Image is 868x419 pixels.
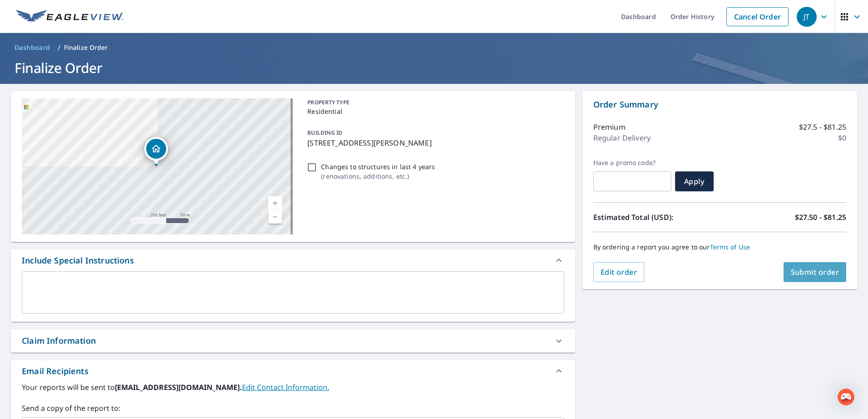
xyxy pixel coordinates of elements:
[15,43,50,52] span: Dashboard
[791,267,839,277] span: Submit order
[16,10,123,24] img: EV Logo
[11,360,575,382] div: Email Recipients
[593,132,651,143] p: Regular Delivery
[64,43,108,52] p: Finalize Order
[242,382,329,392] a: EditContactInfo
[799,122,846,132] p: $27.5 - $81.25
[11,249,575,271] div: Include Special Instructions
[797,7,817,27] div: JT
[601,267,637,277] span: Edit order
[307,137,560,148] p: [STREET_ADDRESS][PERSON_NAME]
[22,335,96,347] div: Claim Information
[321,171,435,181] p: ( renovations, additions, etc. )
[795,212,846,223] p: $27.50 - $81.25
[593,262,645,282] button: Edit order
[11,40,857,55] nav: breadcrumb
[675,171,714,191] button: Apply
[268,196,282,210] a: Current Level 17, Zoom In
[307,129,342,136] p: BUILDING ID
[22,254,134,267] div: Include Special Instructions
[307,98,560,107] p: PROPERTY TYPE
[593,243,846,251] p: By ordering a report you agree to our
[22,403,564,414] label: Send a copy of the report to:
[22,365,89,377] div: Email Recipients
[593,98,846,111] p: Order Summary
[784,262,847,282] button: Submit order
[11,58,857,77] h1: Finalize Order
[593,159,671,167] label: Have a promo code?
[710,243,750,251] a: Terms of Use
[11,329,575,352] div: Claim Information
[726,7,789,26] a: Cancel Order
[593,122,626,132] p: Premium
[144,137,168,165] div: Dropped pin, building 1, Residential property, 1069 Heritage Dr Guntersville, AL 35976
[321,162,435,171] p: Changes to structures in last 4 years
[838,132,846,143] p: $0
[593,212,720,223] p: Estimated Total (USD):
[11,40,54,55] a: Dashboard
[22,382,564,393] label: Your reports will be sent to
[58,42,60,53] li: /
[307,107,560,116] p: Residential
[682,176,706,186] span: Apply
[115,382,242,392] b: [EMAIL_ADDRESS][DOMAIN_NAME].
[268,210,282,224] a: Current Level 17, Zoom Out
